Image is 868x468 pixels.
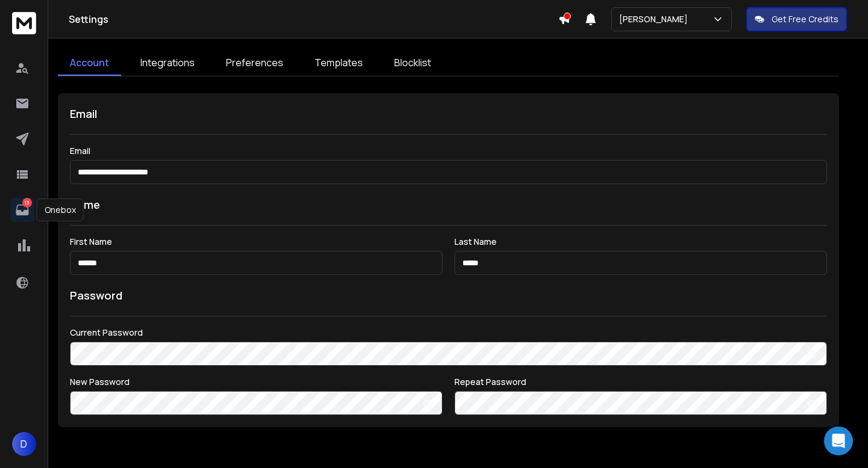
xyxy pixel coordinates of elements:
[382,51,443,76] a: Blocklist
[70,328,827,337] label: Current Password
[37,199,84,221] div: Onebox
[214,51,295,76] a: Preferences
[454,378,827,386] label: Repeat Password
[22,198,32,208] p: 13
[70,378,442,386] label: New Password
[70,196,827,213] h1: Name
[70,238,442,246] label: First Name
[619,13,693,25] p: [PERSON_NAME]
[70,287,122,304] h1: Password
[772,13,838,25] p: Get Free Credits
[12,432,36,456] button: D
[70,147,827,155] label: Email
[454,238,827,246] label: Last Name
[746,7,847,31] button: Get Free Credits
[824,426,853,455] div: Open Intercom Messenger
[303,51,375,76] a: Templates
[10,198,34,222] a: 13
[69,12,558,26] h1: Settings
[128,51,207,76] a: Integrations
[70,105,827,122] h1: Email
[58,51,121,76] a: Account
